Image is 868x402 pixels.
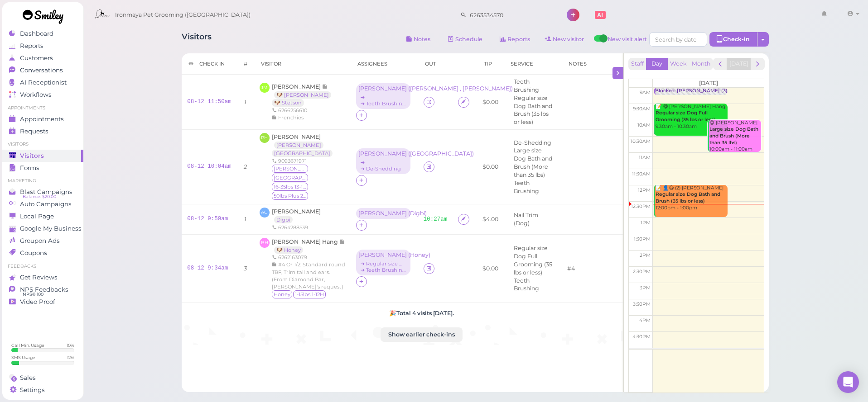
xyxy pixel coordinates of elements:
h1: Visitors [182,32,212,49]
a: 08-12 11:50am [187,99,231,105]
span: [PERSON_NAME] Hang [272,238,339,245]
span: 9:30am [633,106,651,112]
a: 08-12 10:04am [187,163,231,170]
li: Marketing [2,178,83,184]
a: 🐶 Honey [274,246,303,254]
span: 2:30pm [633,269,651,274]
span: Conversations [20,66,63,74]
th: Check in [182,53,237,75]
span: Visitors [20,152,44,160]
td: $4.00 [477,204,504,234]
li: Appointments [2,105,83,111]
i: Agreement form [461,99,467,105]
span: 1-15lbs 1-12H [293,290,326,298]
th: Notes [562,53,620,75]
span: Google My Business [20,225,82,232]
div: [PERSON_NAME] ( Digbi ) [358,210,408,217]
span: 1pm [641,220,651,226]
div: 6262163079 [272,254,345,261]
span: Forms [20,164,39,172]
li: Regular size Dog Bath and Brush (35 lbs or less) [511,94,556,126]
div: 12 % [67,355,74,360]
button: Month [689,58,713,70]
a: Forms [2,162,83,174]
span: 50lbs Plus 21-25H [272,192,308,200]
div: ➔ Regular size Dog Full Grooming (35 lbs or less) [358,260,408,267]
span: Appointments [20,115,64,123]
span: 1:30pm [634,236,651,242]
div: [PERSON_NAME] ( Honey ) [358,252,408,258]
div: # [244,60,247,67]
span: Note [339,238,345,245]
div: Open Intercom Messenger [837,371,859,393]
span: Dashboard [20,30,53,38]
span: NPS Feedbacks [20,286,68,293]
span: 12pm [638,187,651,193]
span: Workflows [20,91,52,99]
span: Coupons [20,249,47,257]
td: $0.00 [477,75,504,130]
span: 9am [640,90,651,95]
span: 3pm [640,285,651,291]
td: $0.00 [477,234,504,303]
button: next [751,58,765,70]
li: De-Shedding [511,139,554,147]
a: AI Receptionist [2,76,83,89]
span: PH [260,133,270,143]
div: 📝 👤😋 (2) [PERSON_NAME] 12:00pm - 1:00pm [656,185,728,212]
a: [GEOGRAPHIC_DATA] [272,150,333,157]
div: Call Min. Usage [11,342,44,348]
span: AG [260,208,270,218]
span: Boston [272,174,308,182]
span: Balance: $20.00 [23,193,56,200]
button: Notes [399,32,438,47]
a: [PERSON_NAME] Digbi [272,208,321,223]
span: 4pm [640,317,651,323]
div: [PERSON_NAME] (Honey) ➔ Regular size Dog Full Grooming (35 lbs or less) ➔ Teeth Brushing [356,250,413,276]
span: AI Receptionist [20,79,67,86]
h5: 🎉 Total 4 visits [DATE]. [187,310,656,317]
button: Show earlier check-ins [381,327,463,342]
span: Note [322,83,328,90]
a: [PERSON_NAME] [274,142,323,149]
span: [PERSON_NAME] [272,208,321,215]
div: 📝 😋 [PERSON_NAME] Hang 9:30am - 10:30am [656,104,728,130]
span: JM [260,83,270,93]
li: Teeth Brushing [511,78,556,94]
li: Visitors [2,141,83,147]
th: Assignees [351,53,418,75]
a: Dashboard [2,28,83,40]
li: Teeth Brushing [511,179,556,195]
button: Day [646,58,668,70]
span: [DATE] [699,80,718,86]
span: [PERSON_NAME] [272,133,321,140]
i: 1 [244,99,246,105]
a: Get Reviews [2,271,83,284]
i: Agreement form [461,216,467,222]
div: ➔ Teeth Brushing [358,100,408,107]
b: Regular size Dog Bath and Brush (35 lbs or less) [656,191,721,204]
a: Conversations [2,64,83,76]
span: [PERSON_NAME] [272,83,322,90]
div: 6266256610 [272,107,345,114]
span: Ironmaya Pet Grooming ([GEOGRAPHIC_DATA]) [115,2,251,28]
th: Service [504,53,562,75]
b: Large size Dog Bath and Brush (More than 35 lbs) [709,126,758,145]
span: Local Page [20,213,54,220]
li: Regular size Dog Full Grooming (35 lbs or less) [511,244,556,276]
span: Customers [20,54,53,62]
div: ➔ [358,159,408,166]
b: Regular size Dog Full Grooming (35 lbs or less) [656,110,716,123]
span: Auto Campaigns [20,200,72,208]
span: Blast Campaigns [20,188,72,196]
a: 10:27am [424,216,448,222]
div: 😋 [PERSON_NAME] 10:00am - 11:00am [709,120,761,153]
span: Sales [20,374,36,382]
a: Blast Campaigns Balance: $20.00 [2,186,83,198]
div: [PERSON_NAME] ([PERSON_NAME] , [PERSON_NAME]) ➔ ➔ Teeth Brushing [356,83,413,110]
a: Appointments [2,113,83,125]
a: Requests [2,125,83,137]
div: 10 % [67,342,74,348]
div: ➔ [358,94,408,100]
span: Honey [272,290,292,298]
